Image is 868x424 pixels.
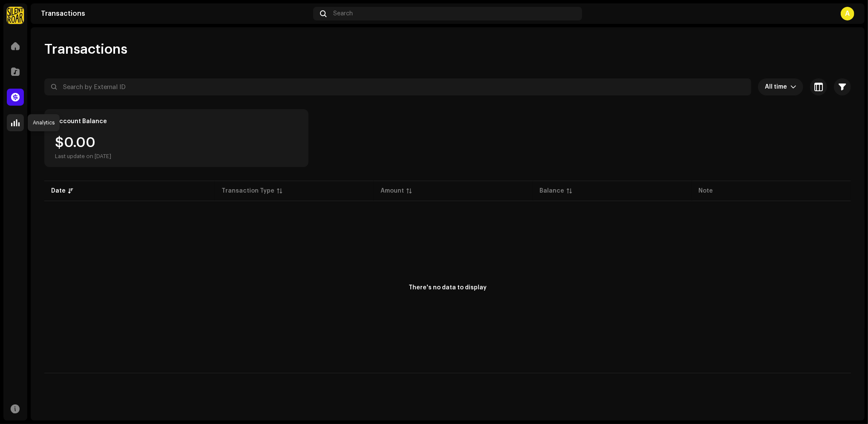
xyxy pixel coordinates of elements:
span: All time [765,78,790,95]
span: Transactions [44,41,127,58]
div: Transactions [41,10,310,17]
span: Search [333,10,353,17]
div: A [841,7,854,20]
div: dropdown trigger [790,78,796,95]
img: fcfd72e7-8859-4002-b0df-9a7058150634 [7,7,24,24]
div: Account Balance [55,118,107,125]
div: Last update on [DATE] [55,153,111,160]
div: There's no data to display [409,283,487,292]
input: Search by External ID [44,78,751,95]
